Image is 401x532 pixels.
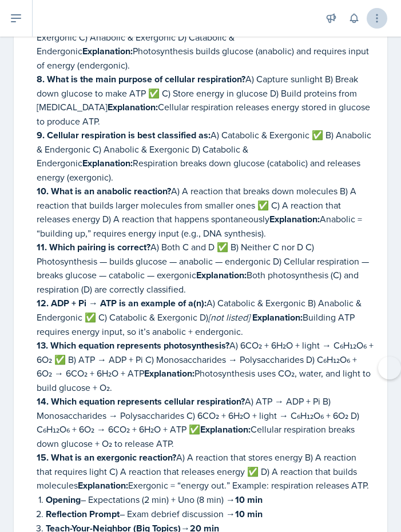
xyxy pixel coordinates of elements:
p: A) ATP → ADP + Pi B) Monosaccharides → Polysaccharides C) 6CO₂ + 6H₂O + light → C₆H₁₂O₆ + 6O₂ D) ... [37,394,374,450]
strong: 15. What is an exergonic reaction? [37,451,176,464]
p: – Exam debrief discussion → [46,507,374,521]
strong: 13. Which equation represents photosynthesis? [37,339,229,352]
strong: 10 min [235,493,263,506]
strong: Explanation: [144,367,194,380]
p: A) Catabolic & Exergonic B) Anabolic & Endergonic ✅ C) Catabolic & Exergonic D) Building ATP requ... [37,296,374,338]
strong: 14. Which equation represents cellular respiration? [37,395,245,408]
p: A) A reaction that stores energy B) A reaction that requires light C) A reaction that releases en... [37,450,374,493]
em: [not listed] [208,311,250,323]
strong: 11. Which pairing is correct? [37,241,150,254]
strong: 12. ADP + Pi → ATP is an example of a(n): [37,297,207,310]
strong: 10. What is an anabolic reaction? [37,185,171,198]
p: A) 6CO₂ + 6H₂O + light → C₆H₁₂O₆ + 6O₂ ✅ B) ATP → ADP + Pi C) Monosaccharides → Polysaccharides D... [37,338,374,394]
strong: Opening [46,493,81,506]
strong: Explanation: [82,157,133,170]
strong: Explanation: [82,45,133,58]
strong: 9. Cellular respiration is best classified as: [37,129,211,142]
strong: Explanation: [269,213,320,226]
p: A) Anabolic & Endergonic ✅ B) Catabolic & Exergonic C) Anabolic & Exergonic D) Catabolic & Enderg... [37,16,374,72]
strong: Reflection Prompt [46,507,120,521]
strong: 10 min [235,507,263,521]
strong: 8. What is the main purpose of cellular respiration? [37,73,245,86]
strong: Explanation: [252,311,303,324]
strong: Explanation: [200,423,251,436]
strong: Explanation: [78,479,128,492]
p: A) A reaction that breaks down molecules B) A reaction that builds larger molecules from smaller ... [37,184,374,240]
p: A) Both C and D ✅ B) Neither C nor D C) Photosynthesis — builds glucose — anabolic — endergonic D... [37,240,374,296]
p: A) Catabolic & Exergonic ✅ B) Anabolic & Endergonic C) Anabolic & Exergonic D) Catabolic & Enderg... [37,128,374,184]
strong: Explanation: [196,269,247,282]
strong: Explanation: [108,101,158,114]
p: A) Capture sunlight B) Break down glucose to make ATP ✅ C) Store energy in glucose D) Build prote... [37,72,374,128]
p: – Expectations (2 min) + Uno (8 min) → [46,493,374,507]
